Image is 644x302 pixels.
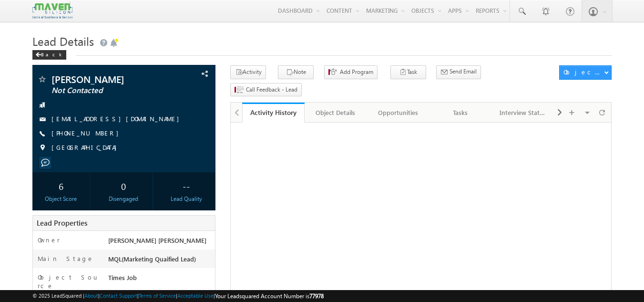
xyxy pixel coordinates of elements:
[160,177,213,195] div: --
[139,292,176,299] a: Terms of Service
[37,218,87,228] span: Lead Properties
[32,33,94,49] span: Lead Details
[500,107,546,118] div: Interview Status
[177,292,214,299] a: Acceptable Use
[429,103,492,123] a: Tasks
[312,107,358,118] div: Object Details
[559,65,612,80] button: Object Actions
[242,103,305,123] a: Activity History
[35,195,88,203] div: Object Score
[309,292,324,300] span: 77978
[215,292,324,300] span: Your Leadsquared Account Number is
[390,65,426,79] button: Task
[278,65,314,79] button: Note
[51,86,164,95] span: Not Contacted
[97,195,150,203] div: Disengaged
[436,65,481,79] button: Send Email
[35,177,88,195] div: 6
[230,65,266,79] button: Activity
[38,273,99,290] label: Object Source
[375,107,421,118] div: Opportunities
[305,103,367,123] a: Object Details
[108,236,206,244] span: [PERSON_NAME] [PERSON_NAME]
[51,74,164,84] span: [PERSON_NAME]
[38,236,60,244] label: Owner
[32,2,72,19] img: Custom Logo
[230,83,302,97] button: Call Feedback - Lead
[367,103,429,123] a: Opportunities
[32,50,71,58] a: Back
[51,143,122,153] span: [GEOGRAPHIC_DATA]
[246,85,297,94] span: Call Feedback - Lead
[563,68,604,76] div: Object Actions
[51,115,184,123] a: [EMAIL_ADDRESS][DOMAIN_NAME]
[450,67,477,76] span: Send Email
[492,103,554,123] a: Interview Status
[97,177,150,195] div: 0
[324,65,378,79] button: Add Program
[32,50,66,60] div: Back
[437,107,483,118] div: Tasks
[160,195,213,203] div: Lead Quality
[106,254,215,268] div: MQL(Marketing Quaified Lead)
[100,292,137,299] a: Contact Support
[32,292,324,301] span: © 2025 LeadSquared | | | | |
[106,273,215,286] div: Times Job
[249,108,297,117] div: Activity History
[51,129,123,138] span: [PHONE_NUMBER]
[38,254,94,263] label: Main Stage
[340,68,373,76] span: Add Program
[84,292,98,299] a: About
